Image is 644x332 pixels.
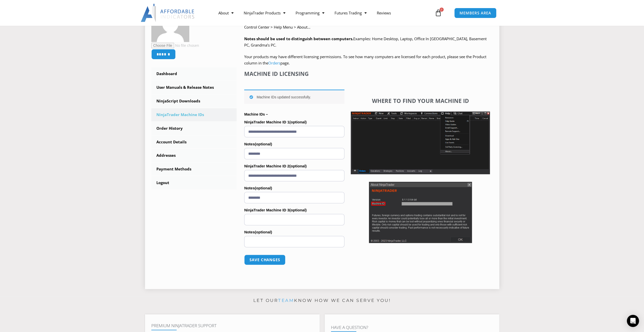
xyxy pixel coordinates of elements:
a: 0 [427,6,449,20]
a: NinjaTrader Machine IDs [151,108,237,121]
nav: Account pages [151,67,237,189]
p: Let our know how we can serve you! [145,297,499,305]
a: Addresses [151,149,237,162]
a: NinjaTrader Products [238,7,290,19]
label: Notes [244,228,344,236]
img: Screenshot 2025-01-17 1155544 | Affordable Indicators – NinjaTrader [351,112,490,174]
a: About [213,7,238,19]
strong: Machine IDs – [244,112,268,116]
span: (optional) [289,120,306,124]
div: Open Intercom Messenger [627,315,639,327]
h4: Have A Question? [331,325,493,330]
nav: Menu [213,7,433,19]
span: (optional) [255,230,272,234]
strong: Notes should be used to distinguish between computers. [244,36,353,41]
span: Your products may have different licensing permissions. To see how many computers are licensed fo... [244,54,486,66]
a: Order History [151,122,237,135]
a: Dashboard [151,67,237,80]
span: (optional) [289,208,306,212]
a: Reviews [371,7,396,19]
a: Programming [290,7,329,19]
label: NinjaTrader Machine ID 1 [244,118,344,126]
span: (optional) [255,186,272,190]
span: (optional) [289,164,306,168]
label: NinjaTrader Machine ID 2 [244,162,344,170]
a: Logout [151,176,237,189]
a: Account Details [151,136,237,149]
label: NinjaTrader Machine ID 3 [244,206,344,214]
h4: Premium NinjaTrader Support [151,323,313,328]
button: Save changes [244,255,285,265]
h4: Where to find your Machine ID [351,97,490,104]
span: MEMBERS AREA [460,11,491,15]
a: Futures Trading [329,7,371,19]
h4: Machine ID Licensing [244,70,344,77]
span: 0 [440,8,444,12]
img: LogoAI | Affordable Indicators – NinjaTrader [141,4,195,22]
a: team [278,298,294,303]
a: MEMBERS AREA [454,8,496,18]
div: Machine IDs updated successfully. [244,90,344,104]
span: Examples: Home Desktop, Laptop, Office In [GEOGRAPHIC_DATA], Basement PC, Grandma’s PC. [244,36,487,48]
a: User Manuals & Release Notes [151,81,237,94]
label: Notes [244,184,344,192]
label: Notes [244,140,344,148]
a: NinjaScript Downloads [151,95,237,108]
span: (optional) [255,142,272,146]
img: Screenshot 2025-01-17 114931 | Affordable Indicators – NinjaTrader [369,182,472,243]
a: Payment Methods [151,163,237,176]
a: Orders [268,60,280,65]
